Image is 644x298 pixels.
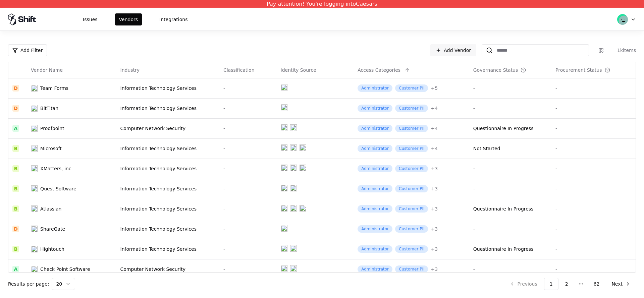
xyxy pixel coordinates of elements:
[281,265,287,272] img: entra.microsoft.com
[120,125,215,132] div: Computer Network Security
[358,105,392,112] div: Administrator
[290,185,297,191] img: okta.com
[120,246,215,252] div: Information Technology Services
[606,278,636,290] button: Next
[473,145,500,152] div: Not Started
[115,13,142,25] button: Vendors
[431,85,438,92] button: +5
[473,105,547,112] div: -
[358,84,392,92] div: Administrator
[31,85,38,92] img: Team Forms
[544,278,558,290] button: 1
[223,246,273,252] div: -
[560,278,574,290] button: 2
[281,124,287,131] img: entra.microsoft.com
[431,205,438,212] div: + 3
[431,266,438,273] button: +3
[358,125,392,132] div: Administrator
[40,266,90,273] div: Check Point Software
[120,226,215,232] div: Information Technology Services
[223,105,273,112] div: -
[281,84,287,91] img: entra.microsoft.com
[12,246,19,252] div: B
[12,105,19,112] div: D
[555,266,632,273] div: -
[431,226,438,232] button: +3
[12,125,19,132] div: A
[431,105,438,112] button: +4
[431,246,438,252] div: + 3
[431,125,438,132] button: +4
[555,226,632,232] div: -
[431,125,438,132] div: + 4
[473,85,547,92] div: -
[588,278,605,290] button: 62
[555,105,632,112] div: -
[395,165,428,172] div: Customer PII
[290,144,297,151] img: microsoft365.com
[395,84,428,92] div: Customer PII
[300,205,306,212] img: okta.com
[555,205,632,212] div: -
[31,67,63,73] div: Vendor Name
[395,105,428,112] div: Customer PII
[555,145,632,152] div: -
[300,144,306,151] img: okta.com
[79,13,102,25] button: Issues
[473,205,534,212] div: Questionnaire In Progress
[431,145,438,152] div: + 4
[358,185,392,192] div: Administrator
[473,266,547,273] div: -
[290,165,297,171] img: microsoft365.com
[431,185,438,192] button: +3
[281,245,287,252] img: entra.microsoft.com
[395,265,428,273] div: Customer PII
[31,266,38,273] img: Check Point Software
[431,165,438,172] div: + 3
[223,226,273,232] div: -
[8,44,47,56] button: Add Filter
[223,145,273,152] div: -
[223,185,273,192] div: -
[430,44,476,56] a: Add Vendor
[120,85,215,92] div: Information Technology Services
[431,105,438,112] div: + 4
[281,67,316,73] div: Identity Source
[31,125,38,132] img: Proofpoint
[358,67,400,73] div: Access Categories
[40,185,76,192] div: Quest Software
[395,145,428,152] div: Customer PII
[223,165,273,172] div: -
[281,144,287,151] img: entra.microsoft.com
[12,85,19,92] div: D
[40,105,58,112] div: BitTitan
[395,185,428,192] div: Customer PII
[281,205,287,212] img: entra.microsoft.com
[120,105,215,112] div: Information Technology Services
[120,165,215,172] div: Information Technology Services
[555,125,632,132] div: -
[395,205,428,213] div: Customer PII
[358,225,392,233] div: Administrator
[431,205,438,212] button: +3
[40,85,68,92] div: Team Forms
[12,226,19,232] div: D
[12,165,19,172] div: B
[431,145,438,152] button: +4
[290,205,297,212] img: microsoft365.com
[40,226,65,232] div: ShareGate
[281,185,287,191] img: entra.microsoft.com
[395,125,428,132] div: Customer PII
[431,85,438,92] div: + 5
[12,266,19,273] div: A
[431,266,438,273] div: + 3
[473,125,534,132] div: Questionnaire In Progress
[31,185,38,192] img: Quest Software
[281,225,287,232] img: entra.microsoft.com
[281,104,287,111] img: entra.microsoft.com
[40,246,64,252] div: Hightouch
[431,246,438,252] button: +3
[358,205,392,213] div: Administrator
[120,185,215,192] div: Information Technology Services
[120,67,140,73] div: Industry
